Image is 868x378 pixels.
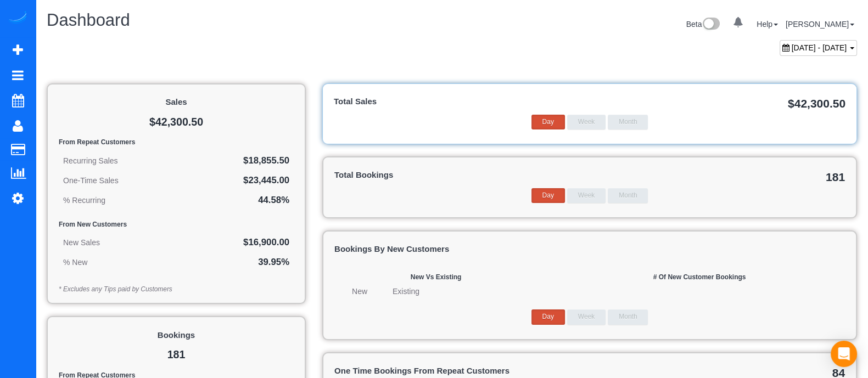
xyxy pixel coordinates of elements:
td: 39.95% [165,252,294,272]
li: New [332,286,370,297]
a: [PERSON_NAME] [786,20,854,29]
li: Existing [372,286,422,297]
h4: Total Bookings [334,171,845,180]
h5: # of New Customer Bookings [554,274,845,281]
button: Month [608,188,648,203]
h2: $42,300.50 [59,116,294,128]
td: One-Time Sales [59,171,185,190]
button: Day [531,115,565,129]
td: % New [59,252,165,272]
td: $23,445.00 [185,171,294,190]
h2: 181 [59,349,294,361]
a: Beta [686,20,720,29]
a: Help [757,20,778,29]
h4: One Time Bookings From Repeat Customers [334,366,845,376]
td: Recurring Sales [59,151,185,171]
div: Open Intercom Messenger [831,341,857,367]
td: New Sales [59,233,165,252]
button: Day [531,309,565,324]
h4: Sales [59,98,294,107]
button: Month [608,115,648,129]
h5: From New Customers [59,221,294,228]
button: Day [531,188,565,203]
img: Automaid Logo [7,11,29,26]
button: Week [567,115,606,129]
span: $42,300.50 [788,97,845,110]
img: New interface [702,18,720,32]
td: $18,855.50 [185,151,294,171]
td: % Recurring [59,190,185,210]
h4: Bookings [59,331,294,340]
span: [DATE] - [DATE] [792,43,847,52]
button: Month [608,309,648,324]
em: * Excludes any Tips paid by Customers [59,285,172,293]
td: $16,900.00 [165,233,294,252]
span: 181 [826,171,845,183]
h4: Total Sales [334,97,845,106]
span: Dashboard [47,10,130,30]
h5: From Repeat Customers [59,139,294,146]
button: Week [567,309,606,324]
h4: Bookings by New Customers [334,245,845,254]
button: Week [567,188,606,203]
h5: New vs Existing [334,274,537,281]
td: 44.58% [185,190,294,210]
